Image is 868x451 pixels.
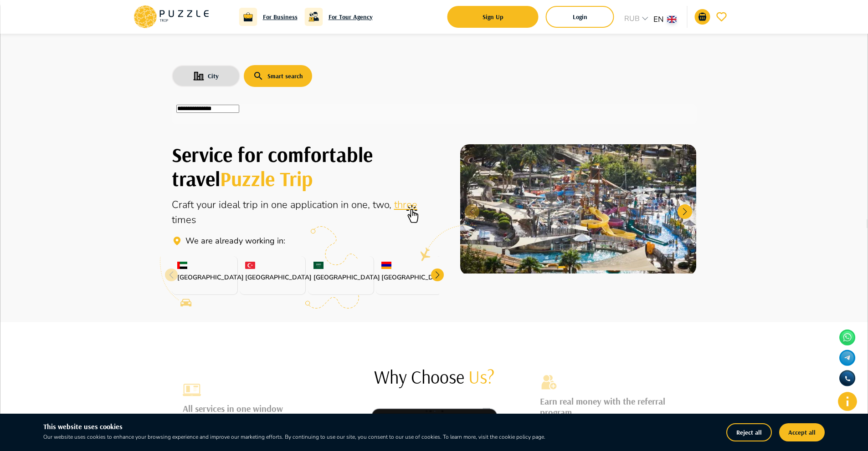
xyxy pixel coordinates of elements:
h1: Create your perfect trip with Puzzle Trip. [172,142,440,190]
img: lang [668,16,677,23]
span: one [271,198,290,212]
button: signup [447,6,539,28]
span: in [261,198,271,212]
span: application [290,198,341,212]
span: in [341,198,351,212]
button: go-to-wishlist-submit-button [714,9,729,25]
button: login [546,6,614,28]
span: Choose [411,365,468,388]
span: your [196,198,219,212]
h3: Earn real money with the referral program [540,393,686,420]
div: RUB [621,13,653,26]
span: two, [373,198,394,212]
p: EN [653,14,664,25]
span: Us? [468,365,494,388]
p: [GEOGRAPHIC_DATA] [177,273,232,282]
button: Accept all [779,423,825,441]
span: ideal [219,198,243,212]
span: trip [243,198,261,212]
span: three [394,198,417,212]
h3: All services in one window [183,400,329,417]
a: For Tour Agency [329,12,373,22]
p: [GEOGRAPHIC_DATA] [381,273,436,282]
span: one, [351,198,373,212]
span: times [172,213,196,227]
a: For Business [263,12,298,22]
h6: This website uses cookies [43,421,590,433]
span: Craft [172,198,196,212]
p: [GEOGRAPHIC_DATA] [313,273,368,282]
p: Travel Service Puzzle Trip [185,235,285,247]
img: Puzzle trip [460,144,696,275]
p: Our website uses cookies to enhance your browsing experience and improve our marketing efforts. B... [43,433,590,441]
button: Reject all [726,423,772,441]
span: Puzzle Trip [220,166,313,191]
div: Online aggregator of travel services to travel around the world. [172,198,440,228]
button: go-to-basket-submit-button [695,9,710,25]
button: search-with-city [172,65,240,87]
button: Clear [866,219,868,228]
span: Why [374,365,411,388]
p: [GEOGRAPHIC_DATA] [245,273,300,282]
button: search-with-elastic-search [244,65,312,87]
